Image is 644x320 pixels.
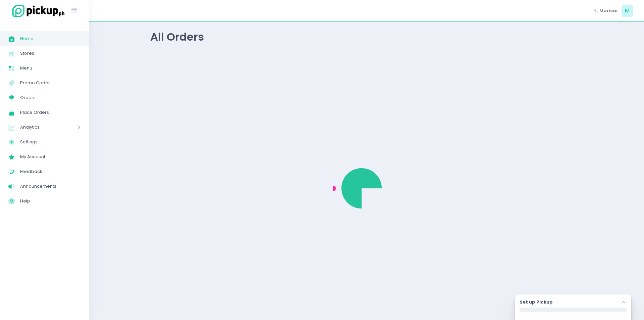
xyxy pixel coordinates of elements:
span: Orders [20,93,80,102]
div: All Orders [150,30,583,43]
label: Set up Pickup [520,299,553,306]
span: My Account [20,152,80,161]
span: Home [20,34,80,43]
span: Maricar [599,7,618,14]
span: Promo Codes [20,79,80,87]
span: Help [20,197,80,205]
img: logo [8,4,65,18]
span: Menu [20,64,80,73]
span: Settings [20,138,80,146]
span: Feedback [20,167,80,176]
span: Analytics [20,123,59,132]
span: Announcements [20,182,80,191]
span: Place Orders [20,108,80,117]
span: Stores [20,49,80,58]
span: M [622,5,633,17]
span: Hi, [593,7,598,14]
